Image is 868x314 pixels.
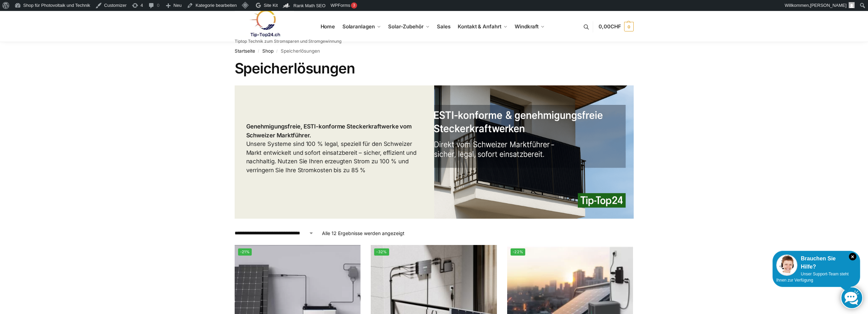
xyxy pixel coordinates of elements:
img: Customer service [776,255,797,276]
span: Unser Support-Team steht Ihnen zur Verfügung [776,272,849,283]
img: Die Nummer 1 in der Schweiz für 100 % legale [434,85,634,219]
nav: Cart contents [599,11,633,43]
h1: Speicherlösungen [235,60,634,77]
span: 0 [624,22,634,31]
nav: Breadcrumb [235,42,634,60]
span: Solar-Zubehör [388,23,424,30]
span: / [255,49,262,54]
a: Sales [434,11,453,42]
p: Tiptop Technik zum Stromsparen und Stromgewinnung [235,39,341,43]
i: Schließen [849,253,856,260]
div: Brauchen Sie Hilfe? [776,255,856,271]
span: / [274,49,281,54]
a: Kontakt & Anfahrt [455,11,510,42]
a: Windkraft [512,11,548,42]
a: Solaranlagen [339,11,383,42]
span: Site Kit [264,3,278,8]
span: Windkraft [515,23,539,30]
img: Solaranlagen, Speicheranlagen und Energiesparprodukte [235,10,294,37]
select: Shop-Reihenfolge [235,230,314,237]
span: 0,00 [599,23,621,30]
a: Startseite [235,48,255,54]
span: Sales [437,23,451,30]
p: Alle 12 Ergebnisse werden angezeigt [322,230,404,237]
div: 3 [351,2,357,9]
img: Benutzerbild von Rupert Spoddig [849,2,855,8]
span: Kontakt & Anfahrt [458,23,501,30]
span: [PERSON_NAME] [810,3,847,8]
span: Solaranlagen [342,23,375,30]
a: Shop [262,48,274,54]
a: Solar-Zubehör [385,11,432,42]
a: 0,00CHF 0 [599,16,633,37]
span: CHF [610,23,621,30]
span: Unsere Systeme sind 100 % legal, speziell für den Schweizer Markt entwickelt und sofort einsatzbe... [246,123,417,174]
strong: Genehmigungsfreie, ESTI-konforme Steckerkraftwerke vom Schweizer Marktführer. [246,123,412,139]
span: Rank Math SEO [293,3,325,8]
